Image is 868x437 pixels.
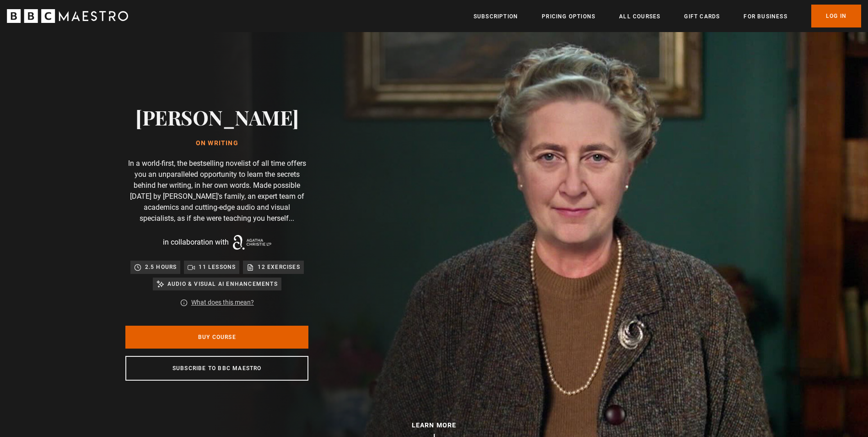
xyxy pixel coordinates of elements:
h2: [PERSON_NAME] [135,105,299,129]
a: All Courses [619,12,660,21]
a: For business [744,12,787,21]
p: Audio & visual AI enhancements [167,279,278,289]
nav: Primary [474,5,861,27]
a: Gift Cards [684,12,720,21]
a: Subscribe to BBC Maestro [125,356,308,381]
p: 2.5 hours [145,262,177,272]
p: Learn more [412,421,457,430]
p: 12 exercises [258,262,300,272]
a: What does this mean? [191,298,254,307]
a: Log In [811,5,861,27]
a: Subscription [474,12,518,21]
h1: On writing [135,140,299,147]
p: 11 lessons [199,262,236,272]
a: Buy Course [125,326,308,349]
p: In a world-first, the bestselling novelist of all time offers you an unparalleled opportunity to ... [125,158,308,224]
svg: BBC Maestro [7,9,128,23]
p: in collaboration with [163,237,229,248]
a: Pricing Options [542,12,595,21]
